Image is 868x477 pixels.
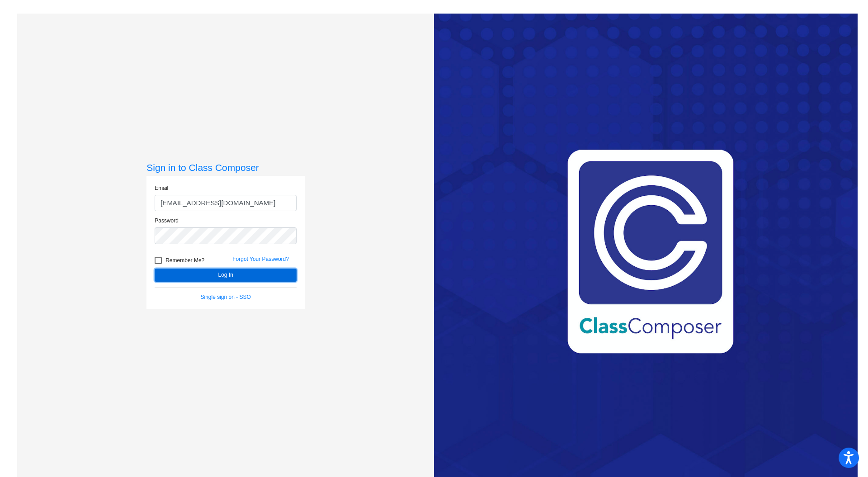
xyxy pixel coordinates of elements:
a: Single sign on - SSO [201,294,251,300]
label: Password [155,217,179,225]
h3: Sign in to Class Composer [146,162,305,173]
a: Forgot Your Password? [232,256,289,262]
button: Log In [155,269,297,282]
span: Remember Me? [165,255,204,266]
label: Email [155,184,168,192]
